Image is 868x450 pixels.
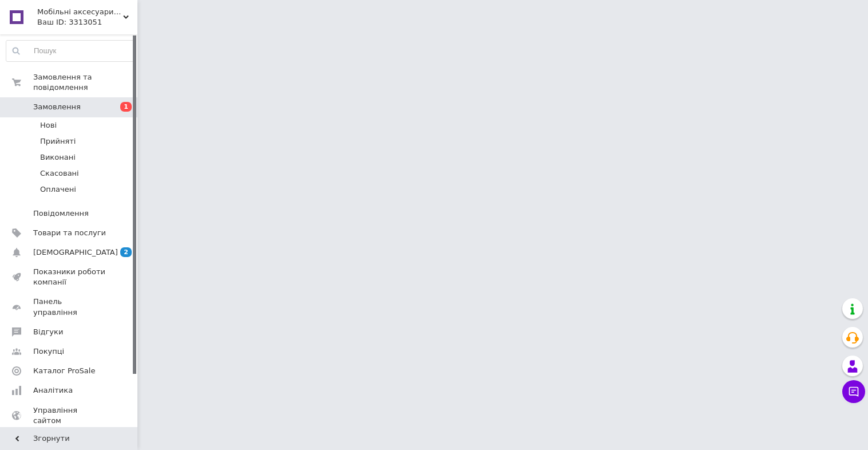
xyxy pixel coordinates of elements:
span: Скасовані [40,168,79,179]
span: 1 [120,102,132,112]
span: Оплачені [40,184,76,195]
button: Чат з покупцем [842,380,865,403]
span: 2 [120,247,132,257]
span: Покупці [33,346,64,357]
span: Управління сайтом [33,405,106,426]
span: Повідомлення [33,208,89,219]
span: Прийняті [40,136,76,147]
span: [DEMOGRAPHIC_DATA] [33,247,118,258]
span: Нові [40,120,57,131]
span: Відгуки [33,327,63,337]
span: Панель управління [33,297,106,317]
span: Мобільні аксесуари Hollo [37,7,123,17]
input: Пошук [6,41,135,61]
span: Показники роботи компанії [33,267,106,287]
span: Каталог ProSale [33,366,95,376]
span: Товари та послуги [33,228,106,238]
span: Замовлення [33,102,81,112]
div: Ваш ID: 3313051 [37,17,137,27]
span: Виконані [40,152,76,163]
span: Аналітика [33,385,73,396]
span: Замовлення та повідомлення [33,72,137,93]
